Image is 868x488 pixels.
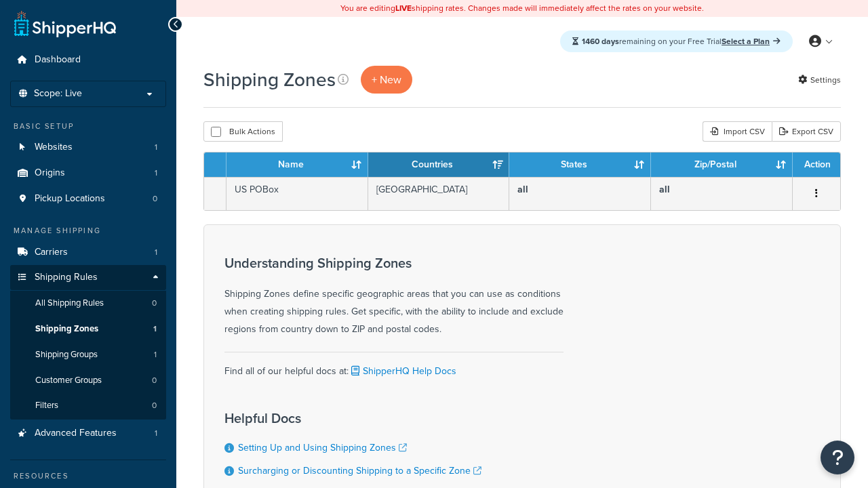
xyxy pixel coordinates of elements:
[10,317,166,342] li: Shipping Zones
[361,66,412,94] a: + New
[155,247,157,258] span: 1
[10,291,166,316] li: All Shipping Rules
[14,10,116,37] a: ShipperHQ Home
[703,121,772,142] div: Import CSV
[10,186,166,211] a: Pickup Locations 0
[35,193,105,205] span: Pickup Locations
[560,30,793,52] div: remaining on your Free Trial
[154,349,157,361] span: 1
[35,323,98,335] span: Shipping Zones
[153,193,157,205] span: 0
[226,152,368,177] th: Name: activate to sort column ascending
[226,177,368,210] td: US POBox
[798,70,841,89] a: Settings
[10,225,166,237] div: Manage Shipping
[395,2,412,14] b: LIVE
[224,256,564,270] h3: Understanding Shipping Zones
[35,272,98,283] span: Shipping Rules
[10,47,166,73] a: Dashboard
[155,428,157,439] span: 1
[152,400,157,411] span: 0
[224,352,564,380] div: Find all of our helpful docs at:
[155,142,157,153] span: 1
[368,152,510,177] th: Countries: activate to sort column ascending
[35,349,98,361] span: Shipping Groups
[35,400,58,411] span: Filters
[10,368,166,393] li: Customer Groups
[793,152,840,177] th: Action
[203,121,283,142] button: Bulk Actions
[224,256,564,338] div: Shipping Zones define specific geographic areas that you can use as conditions when creating ship...
[10,291,166,316] a: All Shipping Rules 0
[10,421,166,446] li: Advanced Features
[35,375,102,386] span: Customer Groups
[659,182,670,197] b: all
[772,121,841,142] a: Export CSV
[10,317,166,342] a: Shipping Zones 1
[238,464,481,478] a: Surcharging or Discounting Shipping to a Specific Zone
[10,240,166,265] a: Carriers 1
[509,152,651,177] th: States: activate to sort column ascending
[10,240,166,265] li: Carriers
[10,421,166,446] a: Advanced Features 1
[155,167,157,179] span: 1
[10,121,166,132] div: Basic Setup
[10,186,166,211] li: Pickup Locations
[203,66,336,93] h1: Shipping Zones
[10,265,166,420] li: Shipping Rules
[34,88,82,100] span: Scope: Live
[722,35,781,47] a: Select a Plan
[372,72,401,87] span: + New
[10,161,166,186] li: Origins
[35,54,81,66] span: Dashboard
[10,470,166,482] div: Resources
[10,342,166,367] a: Shipping Groups 1
[35,247,68,258] span: Carriers
[10,135,166,160] li: Websites
[10,368,166,393] a: Customer Groups 0
[349,364,456,378] a: ShipperHQ Help Docs
[651,152,793,177] th: Zip/Postal: activate to sort column ascending
[35,298,104,309] span: All Shipping Rules
[224,411,481,426] h3: Helpful Docs
[10,393,166,418] li: Filters
[152,298,157,309] span: 0
[35,428,117,439] span: Advanced Features
[821,441,854,474] button: Open Resource Center
[35,167,65,179] span: Origins
[35,142,73,153] span: Websites
[153,323,157,335] span: 1
[238,441,407,455] a: Setting Up and Using Shipping Zones
[10,265,166,290] a: Shipping Rules
[10,342,166,367] li: Shipping Groups
[368,177,510,210] td: [GEOGRAPHIC_DATA]
[152,375,157,386] span: 0
[10,393,166,418] a: Filters 0
[10,161,166,186] a: Origins 1
[582,35,619,47] strong: 1460 days
[10,135,166,160] a: Websites 1
[517,182,528,197] b: all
